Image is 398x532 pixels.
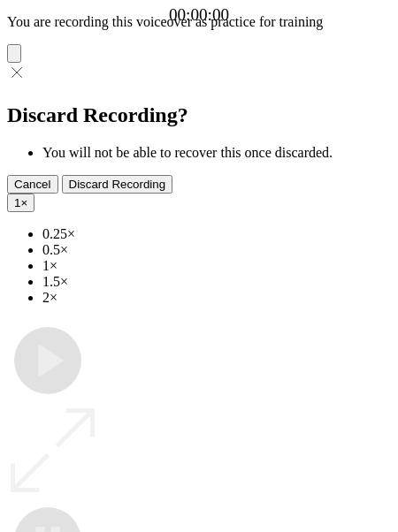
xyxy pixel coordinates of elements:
span: 1 [14,196,20,209]
li: 0.25× [42,226,391,242]
li: 1.5× [42,274,391,290]
p: You are recording this voiceover as practice for training [7,14,391,30]
li: 0.5× [42,242,391,258]
button: Discard Recording [62,175,173,194]
li: You will not be able to recover this once discarded. [42,145,391,161]
a: 00:00:00 [169,5,229,25]
button: Cancel [7,175,58,194]
li: 2× [42,290,391,306]
h2: Discard Recording? [7,103,391,127]
li: 1× [42,258,391,274]
button: 1× [7,194,34,212]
